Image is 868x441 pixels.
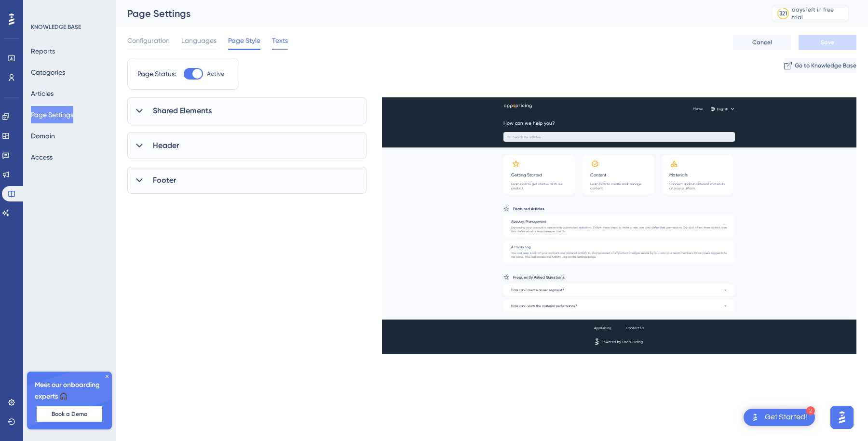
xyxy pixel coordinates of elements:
span: Active [207,70,224,78]
button: Book a Demo [37,406,102,422]
span: Go to Knowledge Base [795,62,856,69]
div: days left in free trial [792,6,845,21]
button: Cancel [733,35,791,50]
button: Save [799,35,856,50]
div: 321 [779,10,787,17]
button: Domain [31,127,55,145]
span: Languages [181,35,217,46]
span: Shared Elements [153,105,212,117]
span: Book a Demo [52,410,87,418]
span: Page Style [228,35,260,46]
span: Configuration [127,35,170,46]
button: Reports [31,42,55,60]
button: Articles [31,85,54,102]
span: Header [153,140,179,151]
span: Cancel [752,39,772,46]
div: Get Started! [765,412,807,423]
span: Save [821,39,834,46]
div: Page Settings [127,7,747,20]
div: KNOWLEDGE BASE [31,23,81,31]
span: Meet our onboarding experts 🎧 [35,379,104,402]
div: Page Status: [137,68,176,80]
span: Texts [272,35,288,46]
div: Open Get Started! checklist, remaining modules: 2 [744,409,815,426]
button: Go to Knowledge Base [784,58,856,73]
span: Footer [153,174,176,186]
button: Page Settings [31,106,73,123]
div: 2 [806,406,815,415]
img: launcher-image-alternative-text [749,412,761,423]
button: Categories [31,64,65,81]
button: Access [31,148,53,166]
iframe: UserGuiding AI Assistant Launcher [827,403,856,432]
